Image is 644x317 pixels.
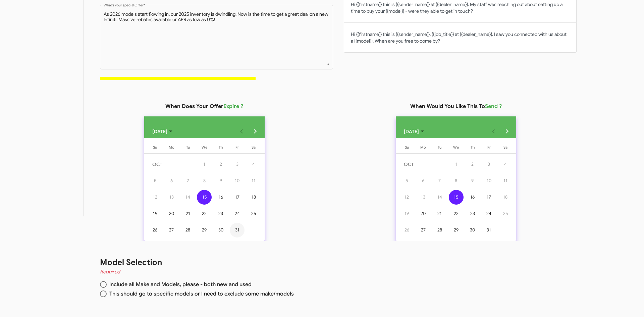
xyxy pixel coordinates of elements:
[148,190,162,205] div: 12
[180,206,195,221] div: 21
[165,102,243,111] h3: When Does Your Offer
[398,222,415,238] button: October 26, 2025
[163,205,180,222] button: October 20, 2025
[432,173,447,188] div: 7
[180,205,196,222] button: October 21, 2025
[246,206,261,221] div: 25
[213,205,229,222] button: October 23, 2025
[482,173,496,188] div: 10
[498,190,513,205] div: 18
[503,145,507,150] span: Sa
[465,173,480,188] div: 9
[482,190,496,205] div: 17
[107,281,252,288] span: Include all Make and Models, please - both new and used
[180,173,195,188] div: 7
[481,172,497,189] button: October 10, 2025
[147,172,163,189] button: October 5, 2025
[246,173,261,188] div: 11
[420,145,426,150] span: Mo
[431,172,448,189] button: October 7, 2025
[180,190,195,205] div: 14
[152,125,167,138] span: [DATE]
[415,189,431,205] button: October 13, 2025
[180,189,196,205] button: October 14, 2025
[230,206,245,221] div: 24
[481,205,497,222] button: October 24, 2025
[465,223,480,237] div: 30
[464,222,481,238] button: October 30, 2025
[448,172,464,189] button: October 8, 2025
[415,205,431,222] button: October 20, 2025
[432,190,447,205] div: 14
[229,172,246,189] button: October 10, 2025
[230,223,245,237] div: 31
[464,189,481,205] button: October 16, 2025
[164,190,179,205] div: 13
[431,189,448,205] button: October 14, 2025
[213,189,229,205] button: October 16, 2025
[213,156,229,172] button: October 2, 2025
[197,173,212,188] div: 8
[235,145,239,150] span: Fr
[398,189,415,205] button: October 12, 2025
[416,173,431,188] div: 6
[230,190,245,205] div: 17
[481,189,497,205] button: October 17, 2025
[471,145,475,150] span: Th
[464,172,481,189] button: October 9, 2025
[497,205,514,222] button: October 25, 2025
[246,189,262,205] button: October 18, 2025
[405,145,409,150] span: Su
[147,205,163,222] button: October 19, 2025
[487,125,500,138] button: Previous month
[410,102,502,111] h3: When Would You Like This To
[431,222,448,238] button: October 28, 2025
[464,205,481,222] button: October 23, 2025
[415,222,431,238] button: October 27, 2025
[148,206,162,221] div: 19
[485,103,502,110] span: Send ?
[196,156,213,172] button: October 1, 2025
[213,206,228,221] div: 23
[500,125,514,138] button: Next month
[448,205,464,222] button: October 22, 2025
[197,206,212,221] div: 22
[464,156,481,172] button: October 2, 2025
[107,290,294,297] span: This should go to specific models or I need to exclude some make/models
[197,157,212,172] div: 1
[164,206,179,221] div: 20
[196,222,213,238] button: October 29, 2025
[399,223,414,237] div: 26
[164,223,179,237] div: 27
[196,172,213,189] button: October 8, 2025
[246,157,261,172] div: 4
[147,222,163,238] button: October 26, 2025
[404,125,419,138] span: [DATE]
[431,205,448,222] button: October 21, 2025
[163,189,180,205] button: October 13, 2025
[448,222,464,238] button: October 29, 2025
[498,173,513,188] div: 11
[180,222,196,238] button: October 28, 2025
[453,145,459,150] span: We
[497,156,514,172] button: October 4, 2025
[246,190,261,205] div: 18
[246,156,262,172] button: October 4, 2025
[399,173,414,188] div: 5
[164,173,179,188] div: 6
[449,223,464,237] div: 29
[230,173,245,188] div: 10
[415,172,431,189] button: October 6, 2025
[219,145,223,150] span: Th
[229,205,246,222] button: October 24, 2025
[186,145,190,150] span: Tu
[344,23,577,53] button: Hi {{firstname}} this is {{sender_name}}, {{job_title}} at {{dealer_name}}. I saw you connected w...
[229,222,246,238] button: October 31, 2025
[398,156,448,172] td: OCT
[169,145,174,150] span: Mo
[398,125,429,138] button: Choose month and year
[481,156,497,172] button: October 3, 2025
[252,145,256,150] span: Sa
[147,125,178,138] button: Choose month and year
[249,125,262,138] button: Next month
